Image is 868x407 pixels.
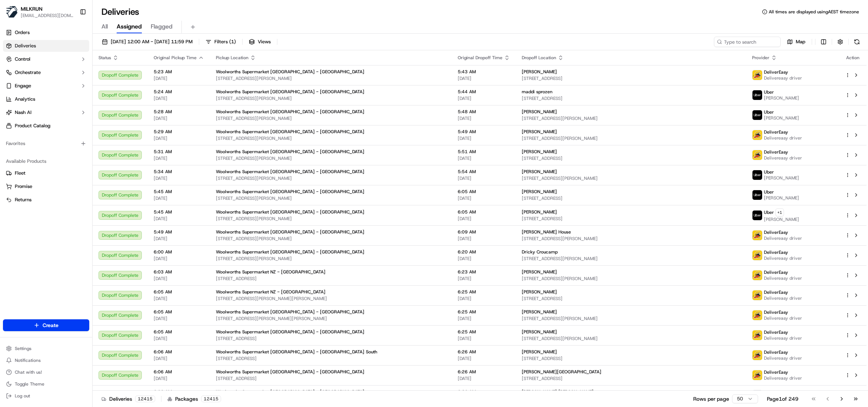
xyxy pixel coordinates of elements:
span: [STREET_ADDRESS] [522,296,740,302]
span: Delivereasy driver [764,155,802,161]
img: delivereasy_logo.png [752,270,762,280]
span: Woolworths Supermarket [GEOGRAPHIC_DATA] - [GEOGRAPHIC_DATA] [216,189,364,195]
button: Notifications [3,355,89,366]
span: 6:05 AM [458,209,510,215]
span: [STREET_ADDRESS][PERSON_NAME] [216,216,446,222]
span: 6:26 AM [458,349,510,355]
span: 6:25 AM [458,309,510,315]
span: [DATE] [458,155,510,161]
span: [PERSON_NAME] [522,189,557,195]
span: [PERSON_NAME] [764,195,799,201]
p: Rows per page [693,395,729,403]
span: [DATE] 12:00 AM - [DATE] 11:59 PM [111,38,193,45]
button: [DATE] 12:00 AM - [DATE] 11:59 PM [99,37,196,47]
img: delivereasy_logo.png [752,290,762,300]
span: [DATE] [154,95,204,101]
span: Delivereasy driver [764,315,802,321]
span: [DATE] [458,75,510,81]
span: Settings [15,346,31,351]
span: Pickup Location [216,55,248,61]
span: [DATE] [458,135,510,141]
span: Woolworths Supermarket [GEOGRAPHIC_DATA] - [GEOGRAPHIC_DATA] [216,329,364,335]
span: [STREET_ADDRESS][PERSON_NAME] [522,236,740,242]
div: 12415 [135,396,155,402]
span: [STREET_ADDRESS][PERSON_NAME] [216,135,446,141]
a: Returns [6,196,86,203]
span: [PERSON_NAME] [764,95,799,101]
span: Nash AI [15,109,31,116]
span: [DATE] [458,356,510,361]
span: 5:51 AM [458,149,510,155]
button: Chat with us! [3,367,89,377]
span: Notifications [15,357,41,363]
span: Woolworths Supermarket [GEOGRAPHIC_DATA] - [GEOGRAPHIC_DATA] [216,149,364,155]
span: [STREET_ADDRESS][PERSON_NAME] [216,155,446,161]
span: [DATE] [458,376,510,381]
span: Status [99,55,111,61]
span: [STREET_ADDRESS] [216,376,446,381]
span: Toggle Theme [15,381,44,387]
span: Uber [764,169,774,175]
span: Assigned [117,22,142,31]
span: 5:45 AM [154,189,204,195]
button: Returns [3,194,89,206]
span: Original Pickup Time [154,55,197,61]
span: [DATE] [154,195,204,201]
button: Nash AI [3,107,89,118]
span: [DATE] [154,115,204,121]
img: delivereasy_logo.png [752,250,762,260]
span: Delivereasy driver [764,355,802,361]
span: All [101,22,108,31]
button: [EMAIL_ADDRESS][DOMAIN_NAME] [21,13,74,18]
span: Woolworths Supermarket [GEOGRAPHIC_DATA] - [GEOGRAPHIC_DATA] [216,249,364,255]
span: DeliverEasy [764,309,788,315]
button: Fleet [3,167,89,179]
span: Log out [15,393,30,399]
span: [STREET_ADDRESS][PERSON_NAME][PERSON_NAME] [216,296,446,302]
span: [PERSON_NAME] [522,289,557,295]
span: Provider [752,55,769,61]
span: 6:00 AM [154,249,204,255]
span: Create [43,322,59,329]
span: [PERSON_NAME] [522,269,557,275]
span: [STREET_ADDRESS][PERSON_NAME] [216,195,446,201]
span: [STREET_ADDRESS][PERSON_NAME] [522,336,740,342]
span: [STREET_ADDRESS][PERSON_NAME] [216,75,446,81]
img: uber-new-logo.jpeg [752,190,762,200]
button: Views [246,37,274,47]
div: Deliveries [101,395,155,403]
img: delivereasy_logo.png [752,231,762,240]
span: Product Catalog [15,122,50,129]
span: [PERSON_NAME] [522,309,557,315]
button: Promise [3,181,89,192]
a: Promise [6,183,86,190]
span: [PERSON_NAME] [522,349,557,355]
span: [DATE] [154,336,204,342]
button: Filters(1) [202,37,239,47]
span: ( 1 ) [229,38,236,45]
span: [PERSON_NAME] [764,175,799,181]
span: [DATE] [458,95,510,101]
span: [DATE] [154,75,204,81]
h1: Deliveries [101,6,139,18]
img: delivereasy_logo.png [752,310,762,320]
span: [PERSON_NAME] House [522,229,571,235]
span: [PERSON_NAME] [764,115,799,121]
span: Woolworths Supermarket [GEOGRAPHIC_DATA] - [GEOGRAPHIC_DATA] [216,389,364,395]
span: Original Dropoff Time [458,55,503,61]
span: Uber [764,189,774,195]
div: Favorites [3,138,89,149]
span: Woolworths Supermarket [GEOGRAPHIC_DATA] - [GEOGRAPHIC_DATA] [216,69,364,75]
img: uber-new-logo.jpeg [752,90,762,100]
div: Available Products [3,155,89,167]
span: DoorDash Drive [764,389,797,395]
span: Engage [15,83,31,89]
span: [PERSON_NAME] [522,169,557,175]
span: DeliverEasy [764,229,788,235]
img: delivereasy_logo.png [752,130,762,140]
span: Woolworths Supermarket [GEOGRAPHIC_DATA] - [GEOGRAPHIC_DATA] [216,209,364,215]
span: 6:26 AM [458,369,510,375]
span: [PERSON_NAME] [764,216,799,222]
span: Woolworths Supermarket [GEOGRAPHIC_DATA] - [GEOGRAPHIC_DATA] [216,89,364,95]
span: Delivereasy driver [764,275,802,281]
